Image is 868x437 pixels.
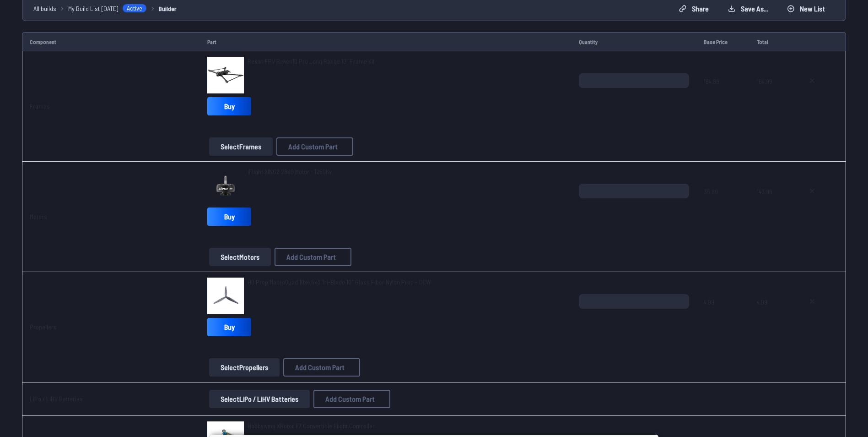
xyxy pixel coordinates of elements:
span: 164.99 [704,73,742,117]
button: SelectMotors [209,248,271,266]
img: image [207,167,244,204]
a: Buy [207,208,251,226]
a: Rekon FPV Rekon10 Pro Long Range 10" Frame Kit [248,57,375,66]
span: Add Custom Part [288,143,338,150]
span: Add Custom Part [286,253,336,261]
a: Buy [207,97,251,115]
img: image [207,278,244,314]
td: Total [749,32,794,51]
td: Quantity [571,32,696,51]
a: SelectLiPo / LiHV Batteries [207,390,312,408]
span: My Build List [DATE] [68,4,119,13]
a: Buy [207,318,251,336]
td: Component [22,32,200,51]
button: SelectPropellers [209,358,280,377]
a: Builder [159,4,177,13]
a: LiPo / LiHV Batteries [30,395,83,403]
button: New List [779,1,833,16]
span: iFlight XING2 2809 Motor - 1250Kv [248,168,332,175]
a: Frames [30,102,50,110]
span: Add Custom Part [295,364,345,371]
span: 143.96 [757,184,787,228]
td: Part [200,32,571,51]
a: HQ Prop MacroQuad 10x4.5x3 Tri-Blade 10" Glass Fiber Nylon Prop - CCW [248,278,431,287]
img: image [207,57,244,93]
a: All builds [33,4,56,13]
span: 4.99 [704,294,742,338]
a: Motors [30,213,47,220]
span: 164.99 [757,73,787,117]
button: Add Custom Part [283,358,360,377]
td: Base Price [696,32,749,51]
span: HQ Prop MacroQuad 10x4.5x3 Tri-Blade 10" Glass Fiber Nylon Prop - CCW [248,278,431,286]
button: Add Custom Part [313,390,390,408]
span: 4.99 [757,294,787,338]
button: Add Custom Part [275,248,351,266]
span: Active [122,4,147,13]
a: SelectPropellers [207,358,281,377]
a: Propellers [30,323,57,331]
button: SelectLiPo / LiHV Batteries [209,390,310,408]
button: Share [671,1,717,16]
button: SelectFrames [209,137,273,156]
button: Add Custom Part [276,137,353,156]
button: Save as... [720,1,776,16]
span: Rekon FPV Rekon10 Pro Long Range 10" Frame Kit [248,57,375,65]
span: 35.99 [704,184,742,228]
a: SelectFrames [207,137,275,156]
span: Hobbywing XRotor F7 Convertible Flight Controller [248,422,375,430]
a: Hobbywing XRotor F7 Convertible Flight Controller [248,421,375,431]
span: Add Custom Part [325,395,375,403]
a: iFlight XING2 2809 Motor - 1250Kv [248,167,332,176]
a: My Build List [DATE]Active [68,4,147,13]
a: SelectMotors [207,248,273,266]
